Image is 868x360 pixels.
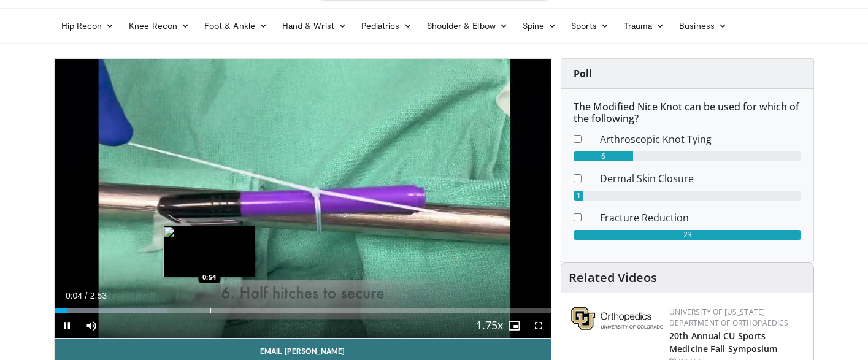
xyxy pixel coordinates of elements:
a: Business [672,13,734,38]
button: Playback Rate [477,313,502,338]
div: 6 [574,151,633,161]
img: 355603a8-37da-49b6-856f-e00d7e9307d3.png.150x105_q85_autocrop_double_scale_upscale_version-0.2.png [571,307,663,330]
dd: Fracture Reduction [591,210,810,225]
a: Pediatrics [354,13,420,38]
div: 23 [574,230,801,240]
a: Knee Recon [121,13,197,38]
a: Shoulder & Elbow [420,13,515,38]
a: Hip Recon [54,13,122,38]
button: Enable picture-in-picture mode [502,313,526,338]
a: Sports [564,13,616,38]
button: Pause [55,313,79,338]
h4: Related Videos [569,270,657,285]
dd: Arthroscopic Knot Tying [591,132,810,147]
a: Hand & Wrist [275,13,354,38]
a: 20th Annual CU Sports Medicine Fall Symposium [669,330,777,354]
dd: Dermal Skin Closure [591,171,810,186]
div: Progress Bar [55,308,551,313]
video-js: Video Player [55,59,551,339]
strong: Poll [574,67,592,80]
h6: The Modified Nice Knot can be used for which of the following? [574,101,801,124]
span: 0:04 [66,291,82,301]
a: Spine [515,13,564,38]
span: 2:53 [90,291,107,301]
img: image.jpeg [163,226,255,277]
div: 1 [574,191,583,201]
a: Trauma [616,13,672,38]
button: Mute [79,313,104,338]
a: Foot & Ankle [197,13,275,38]
a: University of [US_STATE] Department of Orthopaedics [669,307,788,328]
span: / [85,291,88,301]
button: Fullscreen [526,313,551,338]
